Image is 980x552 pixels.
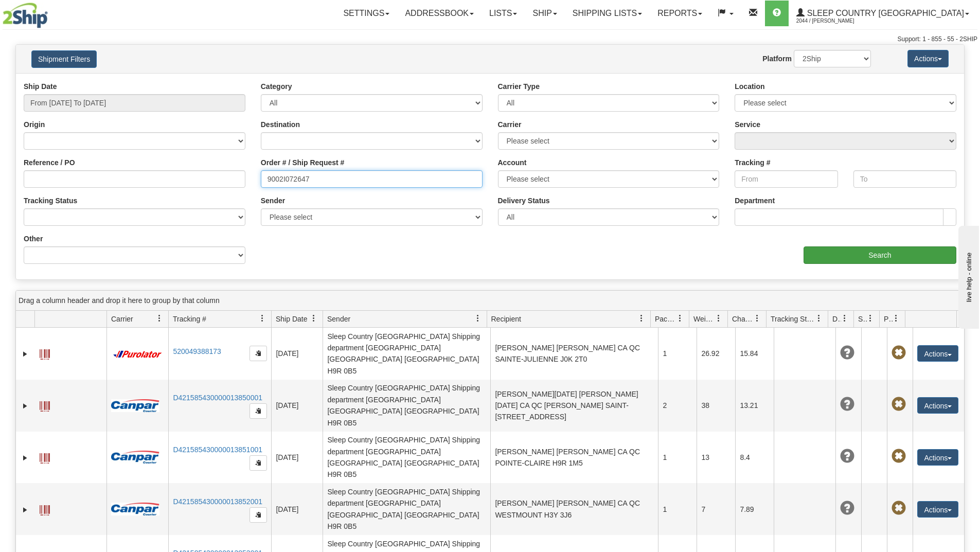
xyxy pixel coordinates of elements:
div: grid grouping header [16,291,964,311]
td: 1 [658,432,697,484]
a: Label [40,345,50,361]
a: Sleep Country [GEOGRAPHIC_DATA] 2044 / [PERSON_NAME] [789,1,977,26]
a: Charge filter column settings [749,310,766,327]
a: Delivery Status filter column settings [836,310,853,327]
label: Platform [762,54,792,64]
a: Weight filter column settings [710,310,727,327]
td: [PERSON_NAME] [PERSON_NAME] CA QC POINTE-CLAIRE H9R 1M5 [490,432,658,484]
td: Sleep Country [GEOGRAPHIC_DATA] Shipping department [GEOGRAPHIC_DATA] [GEOGRAPHIC_DATA] [GEOGRAPH... [323,328,490,380]
button: Actions [917,449,958,466]
a: Label [40,449,50,465]
button: Actions [917,345,958,362]
img: logo2044.jpg [3,3,48,28]
span: Carrier [111,314,133,324]
span: Unknown [840,501,854,515]
span: Delivery Status [832,314,841,324]
img: 14 - Canpar [111,503,159,515]
a: Carrier filter column settings [151,310,168,327]
a: Pickup Status filter column settings [887,310,905,327]
iframe: chat widget [956,223,979,328]
a: Expand [20,401,30,411]
td: [DATE] [271,328,323,380]
td: [PERSON_NAME] [PERSON_NAME] CA QC SAINTE-JULIENNE J0K 2T0 [490,328,658,380]
a: Ship [525,1,564,26]
span: Charge [732,314,754,324]
a: Shipping lists [565,1,650,26]
span: Unknown [840,449,854,464]
a: Expand [20,505,30,515]
td: 8.4 [735,432,774,484]
label: Service [735,119,760,130]
a: D421585430000013850001 [173,394,262,402]
a: Ship Date filter column settings [305,310,323,327]
span: Recipient [491,314,521,324]
label: Order # / Ship Request # [261,157,345,168]
a: Settings [335,1,397,26]
a: Addressbook [397,1,482,26]
span: Tracking # [173,314,206,324]
span: Sender [327,314,350,324]
span: Pickup Not Assigned [892,397,906,412]
td: 15.84 [735,328,774,380]
td: 2 [658,380,697,432]
a: Tracking Status filter column settings [810,310,828,327]
button: Copy to clipboard [250,507,267,523]
td: 7 [697,483,735,535]
td: 7.89 [735,483,774,535]
span: 2044 / [PERSON_NAME] [796,16,874,26]
td: 13 [697,432,735,484]
button: Shipment Filters [31,50,97,68]
button: Copy to clipboard [250,403,267,419]
button: Actions [907,50,949,67]
td: 38 [697,380,735,432]
span: Sleep Country [GEOGRAPHIC_DATA] [805,9,964,17]
a: Label [40,397,50,413]
label: Reference / PO [24,157,75,168]
a: D421585430000013851001 [173,446,262,454]
img: 14 - Canpar [111,399,159,412]
label: Department [735,195,775,206]
div: Support: 1 - 855 - 55 - 2SHIP [3,35,977,44]
label: Tracking # [735,157,770,168]
a: Shipment Issues filter column settings [862,310,879,327]
a: Packages filter column settings [671,310,689,327]
div: live help - online [8,9,95,16]
label: Other [24,234,43,244]
td: Sleep Country [GEOGRAPHIC_DATA] Shipping department [GEOGRAPHIC_DATA] [GEOGRAPHIC_DATA] [GEOGRAPH... [323,483,490,535]
button: Actions [917,397,958,414]
img: 11 - Purolator [111,350,164,358]
input: Search [804,246,956,264]
span: Pickup Status [884,314,893,324]
a: Sender filter column settings [469,310,487,327]
label: Sender [261,195,285,206]
td: 1 [658,483,697,535]
span: Pickup Not Assigned [892,346,906,360]
a: Reports [650,1,710,26]
button: Copy to clipboard [250,346,267,361]
span: Unknown [840,346,854,360]
a: 520049388173 [173,347,221,355]
td: [PERSON_NAME] [PERSON_NAME] CA QC WESTMOUNT H3Y 3J6 [490,483,658,535]
span: Pickup Not Assigned [892,501,906,515]
label: Ship Date [24,81,57,92]
a: Tracking # filter column settings [254,310,271,327]
label: Delivery Status [498,195,550,206]
label: Carrier [498,119,522,130]
a: Expand [20,349,30,359]
td: [DATE] [271,432,323,484]
span: Packages [655,314,676,324]
a: Recipient filter column settings [633,310,650,327]
a: Lists [482,1,525,26]
td: [PERSON_NAME][DATE] [PERSON_NAME][DATE] CA QC [PERSON_NAME] SAINT-[STREET_ADDRESS] [490,380,658,432]
td: [DATE] [271,483,323,535]
button: Copy to clipboard [250,455,267,471]
td: 26.92 [697,328,735,380]
span: Unknown [840,397,854,412]
label: Tracking Status [24,195,77,206]
a: D421585430000013852001 [173,497,262,506]
label: Carrier Type [498,81,540,92]
input: From [735,170,838,188]
a: Label [40,501,50,517]
span: Weight [693,314,715,324]
img: 14 - Canpar [111,451,159,464]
